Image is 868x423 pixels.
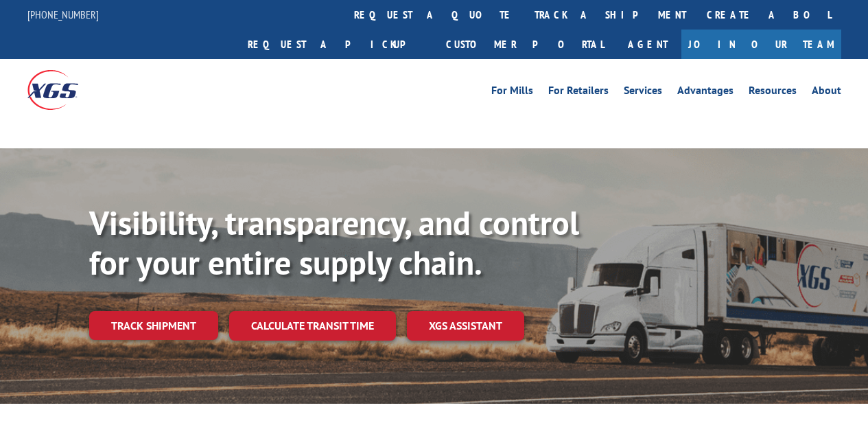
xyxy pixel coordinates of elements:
[89,201,579,284] b: Visibility, transparency, and control for your entire supply chain.
[677,85,734,100] a: Advantages
[614,30,681,59] a: Agent
[229,311,396,341] a: Calculate transit time
[624,85,662,100] a: Services
[491,85,533,100] a: For Mills
[548,85,609,100] a: For Retailers
[681,30,841,59] a: Join Our Team
[27,8,99,21] a: [PHONE_NUMBER]
[436,30,614,59] a: Customer Portal
[749,85,797,100] a: Resources
[237,30,436,59] a: Request a pickup
[407,311,524,341] a: XGS ASSISTANT
[89,311,218,340] a: Track shipment
[812,85,841,100] a: About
